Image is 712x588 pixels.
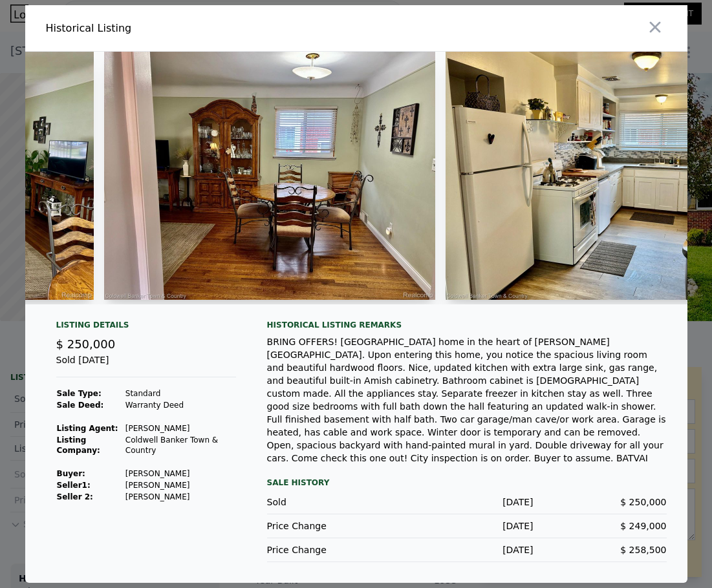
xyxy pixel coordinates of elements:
td: [PERSON_NAME] [125,468,236,479]
strong: Buyer : [57,469,85,478]
td: [PERSON_NAME] [125,479,236,491]
div: Historical Listing [46,21,351,36]
strong: Seller 1 : [57,481,91,490]
td: Coldwell Banker Town & Country [125,434,236,456]
strong: Sale Deed: [57,401,104,410]
div: Sold [DATE] [56,353,236,377]
span: $ 250,000 [56,337,116,351]
td: [PERSON_NAME] [125,423,236,434]
div: Sale History [267,475,667,490]
span: $ 258,500 [620,545,666,555]
strong: Listing Company: [57,436,100,455]
div: Historical Listing remarks [267,320,667,330]
div: [DATE] [400,520,534,532]
div: Price Change [267,543,400,556]
span: $ 250,000 [620,497,666,507]
strong: Seller 2: [57,492,93,501]
span: $ 249,000 [620,521,666,531]
td: Standard [125,388,236,399]
strong: Sale Type: [57,389,102,398]
td: Warranty Deed [125,399,236,411]
td: [PERSON_NAME] [125,491,236,503]
div: Price Change [267,520,400,532]
img: Property Img [104,52,436,300]
strong: Listing Agent: [57,424,118,433]
div: [DATE] [400,543,534,556]
div: [DATE] [400,496,534,509]
div: Sold [267,496,400,509]
div: Listing Details [56,320,236,335]
div: BRING OFFERS! [GEOGRAPHIC_DATA] home in the heart of [PERSON_NAME][GEOGRAPHIC_DATA]. Upon enterin... [267,335,667,465]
